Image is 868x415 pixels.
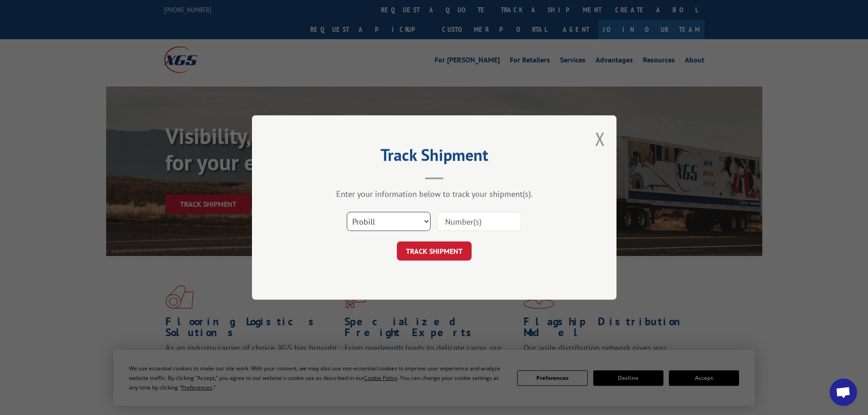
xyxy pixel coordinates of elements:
[437,212,521,231] input: Number(s)
[298,189,571,199] div: Enter your information below to track your shipment(s).
[397,241,472,261] button: TRACK SHIPMENT
[595,127,605,151] button: Close modal
[298,149,571,166] h2: Track Shipment
[830,379,857,406] div: Open chat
